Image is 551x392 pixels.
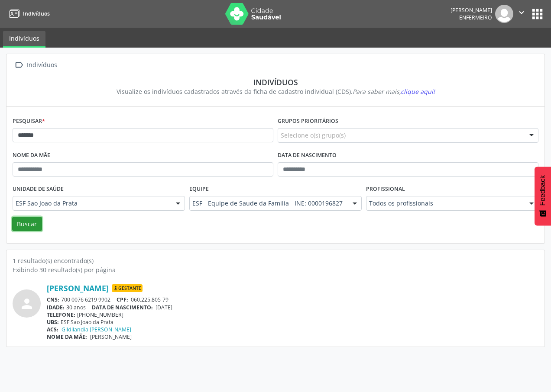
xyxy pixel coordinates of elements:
[47,304,538,311] div: 30 anos
[47,318,538,326] div: ESF Sao Joao da Prata
[13,265,538,274] div: Exibindo 30 resultado(s) por página
[3,31,45,48] a: Indivíduos
[513,5,530,23] button: 
[401,87,435,96] span: clique aqui!
[23,10,50,17] span: Indivíduos
[117,296,128,303] span: CPF:
[47,311,75,318] span: TELEFONE:
[366,183,405,196] label: Profissional
[353,87,435,96] i: Para saber mais,
[517,8,526,17] i: 
[451,6,492,14] div: [PERSON_NAME]
[19,296,35,312] i: person
[25,59,58,71] div: Indivíduos
[13,149,50,162] label: Nome da mãe
[92,304,153,311] span: DATA DE NASCIMENTO:
[13,59,58,71] a:  Indivíduos
[19,87,532,96] div: Visualize os indivíduos cadastrados através da ficha de cadastro individual (CDS).
[47,296,538,303] div: 700 0076 6219 9902
[539,175,547,206] span: Feedback
[13,183,64,196] label: Unidade de saúde
[13,59,25,71] i: 
[47,283,109,293] a: [PERSON_NAME]
[278,149,337,162] label: Data de nascimento
[12,217,42,231] button: Buscar
[459,14,492,21] span: Enfermeiro
[13,115,45,128] label: Pesquisar
[13,256,538,265] div: 1 resultado(s) encontrado(s)
[16,199,167,208] span: ESF Sao Joao da Prata
[90,333,132,341] span: [PERSON_NAME]
[47,326,58,333] span: ACS:
[192,199,344,208] span: ESF - Equipe de Saude da Familia - INE: 0000196827
[495,5,513,23] img: img
[62,326,131,333] a: Gildilandia [PERSON_NAME]
[19,77,532,87] div: Indivíduos
[47,333,87,341] span: NOME DA MÃE:
[530,6,545,22] button: apps
[47,304,65,311] span: IDADE:
[112,284,143,292] span: Gestante
[278,115,338,128] label: Grupos prioritários
[189,183,209,196] label: Equipe
[6,6,50,21] a: Indivíduos
[47,311,538,318] div: [PHONE_NUMBER]
[47,296,59,303] span: CNS:
[369,199,521,208] span: Todos os profissionais
[281,131,346,140] span: Selecione o(s) grupo(s)
[131,296,169,303] span: 060.225.805-79
[47,318,59,326] span: UBS:
[535,167,551,225] button: Feedback - Mostrar pesquisa
[156,304,172,311] span: [DATE]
